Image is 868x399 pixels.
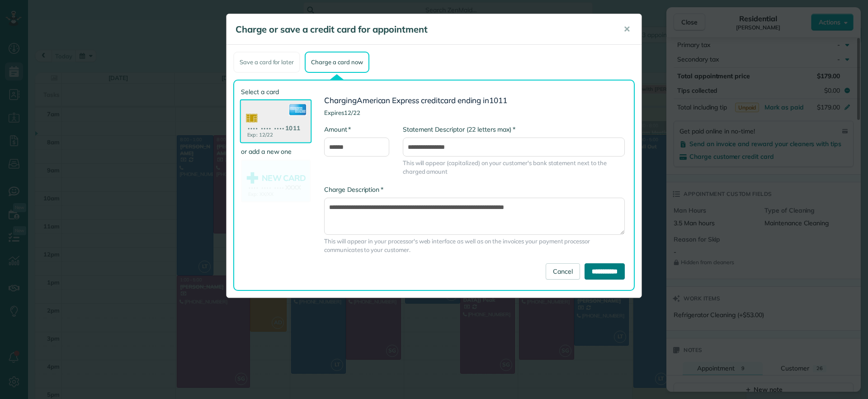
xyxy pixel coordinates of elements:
a: Cancel [546,263,580,280]
label: Statement Descriptor (22 letters max) [403,125,515,134]
span: This will appear (capitalized) on your customer's bank statement next to the charged amount [403,159,625,176]
h5: Charge or save a credit card for appointment [236,23,611,36]
span: credit [421,95,440,105]
span: ✕ [623,24,630,34]
label: Amount [324,125,351,134]
label: or add a new one [241,147,311,156]
label: Charge Description [324,185,383,194]
span: 12/22 [344,109,360,116]
h3: Charging card ending in [324,96,625,105]
span: This will appear in your processor's web interface as well as on the invoices your payment proces... [324,237,625,254]
h4: Expires [324,109,625,116]
label: Select a card [241,87,311,96]
div: Charge a card now [305,52,369,73]
span: American Express [357,95,419,105]
div: Save a card for later [233,52,300,73]
span: 1011 [489,95,507,105]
